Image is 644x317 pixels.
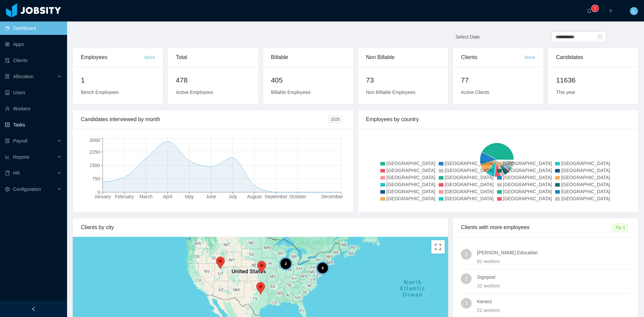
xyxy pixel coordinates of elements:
[556,48,630,67] div: Candidates
[431,240,445,254] button: Toggle fullscreen view
[176,48,250,67] div: Total
[13,138,28,144] span: Payroll
[556,90,576,95] span: This year
[81,75,155,86] h2: 1
[561,196,610,201] span: [GEOGRAPHIC_DATA]
[477,258,630,265] div: 81 workers
[461,75,535,86] h2: 77
[386,161,435,166] span: [GEOGRAPHIC_DATA]
[321,194,343,199] tspan: December
[279,257,292,270] div: 2
[465,273,468,284] span: 2
[465,298,468,309] span: 3
[5,38,62,51] a: icon: appstoreApps
[5,155,10,159] i: icon: line-chart
[81,110,328,129] div: Candidates interviewed by month
[477,307,630,314] div: 22 workers
[176,90,213,95] span: Active Employees
[561,182,610,187] span: [GEOGRAPHIC_DATA]
[592,5,598,12] sup: 0
[445,189,494,194] span: [GEOGRAPHIC_DATA]
[461,48,524,67] div: Clients
[503,175,552,180] span: [GEOGRAPHIC_DATA]
[477,249,630,256] h4: [PERSON_NAME] Education
[587,8,592,13] i: icon: bell
[445,161,494,166] span: [GEOGRAPHIC_DATA]
[5,139,10,143] i: icon: file-protect
[386,182,435,187] span: [GEOGRAPHIC_DATA]
[271,90,311,95] span: Billable Employees
[561,161,610,166] span: [GEOGRAPHIC_DATA]
[316,261,329,275] div: 4
[228,194,237,199] tspan: July
[185,194,194,199] tspan: May
[115,194,134,199] tspan: February
[561,189,610,194] span: [GEOGRAPHIC_DATA]
[90,149,100,155] tspan: 2250
[90,163,100,168] tspan: 1500
[81,218,440,237] div: Clients by city
[140,194,153,199] tspan: March
[5,86,62,99] a: icon: robotUsers
[503,189,552,194] span: [GEOGRAPHIC_DATA]
[445,168,494,173] span: [GEOGRAPHIC_DATA]
[445,196,494,201] span: [GEOGRAPHIC_DATA]
[81,48,144,67] div: Employees
[265,194,288,199] tspan: September
[386,196,435,201] span: [GEOGRAPHIC_DATA]
[5,54,62,67] a: icon: auditClients
[176,75,250,86] h2: 478
[503,182,552,187] span: [GEOGRAPHIC_DATA]
[503,168,552,173] span: [GEOGRAPHIC_DATA]
[97,190,100,195] tspan: 0
[13,154,30,160] span: Reports
[386,189,435,194] span: [GEOGRAPHIC_DATA]
[94,194,111,199] tspan: January
[366,110,630,129] div: Employees by country
[366,90,416,95] span: Non Billable Employees
[247,194,262,199] tspan: August
[445,175,494,180] span: [GEOGRAPHIC_DATA]
[465,249,468,260] span: 1
[366,48,440,67] div: Non Billable
[503,196,552,201] span: [GEOGRAPHIC_DATA]
[5,171,10,175] i: icon: book
[289,194,306,199] tspan: October
[612,224,628,231] span: Top 3
[608,8,613,13] i: icon: plus
[461,90,489,95] span: Active Clients
[5,21,62,35] a: icon: pie-chartDashboard
[386,168,435,173] span: [GEOGRAPHIC_DATA]
[461,218,612,237] div: Clients with more employees
[5,102,62,115] a: icon: userWorkers
[5,187,10,192] i: icon: setting
[366,75,440,86] h2: 73
[163,194,172,199] tspan: April
[13,187,41,192] span: Configuration
[92,176,100,181] tspan: 750
[561,175,610,180] span: [GEOGRAPHIC_DATA]
[81,90,119,95] span: Bench Employees
[455,34,480,40] span: Select Date
[561,168,610,173] span: [GEOGRAPHIC_DATA]
[503,161,552,166] span: [GEOGRAPHIC_DATA]
[5,74,10,79] i: icon: solution
[598,35,602,39] i: icon: calendar
[13,170,20,176] span: HR
[477,282,630,289] div: 32 workers
[271,48,345,67] div: Billable
[5,118,62,131] a: icon: profileTasks
[206,194,216,199] tspan: June
[633,7,635,15] span: L
[271,75,345,86] h2: 405
[13,74,34,79] span: Allocation
[386,175,435,180] span: [GEOGRAPHIC_DATA]
[477,273,630,281] h4: Signpost
[328,116,342,123] span: 2025
[445,182,494,187] span: [GEOGRAPHIC_DATA]
[477,298,630,305] h4: Kenect
[144,55,155,60] a: More
[90,138,100,143] tspan: 3000
[525,55,535,60] a: More
[556,75,630,86] h2: 11636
